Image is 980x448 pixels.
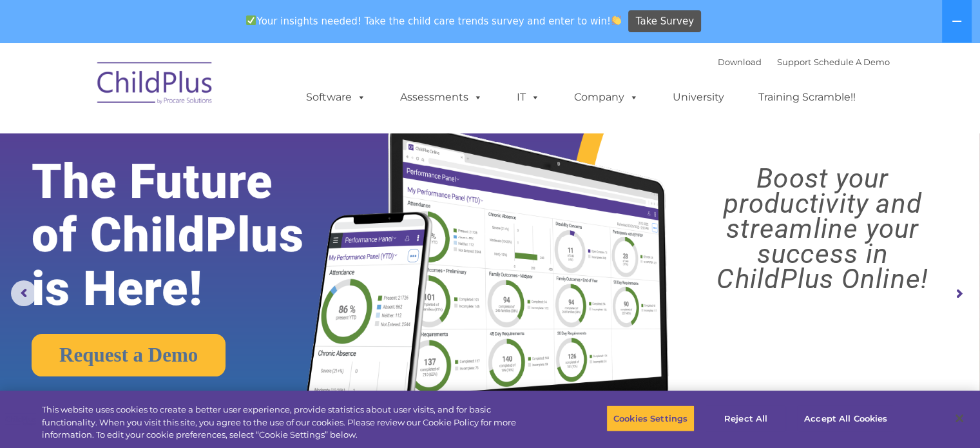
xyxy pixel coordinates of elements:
[814,57,890,67] a: Schedule A Demo
[32,334,226,376] a: Request a Demo
[179,138,234,148] span: Phone number
[706,405,786,432] button: Reject All
[606,405,695,432] button: Cookies Settings
[246,15,256,25] img: ✅
[745,84,869,110] a: Training Scramble!!
[91,53,220,117] img: ChildPlus by Procare Solutions
[677,166,968,291] rs-layer: Boost your productivity and streamline your success in ChildPlus Online!
[387,84,495,110] a: Assessments
[797,405,894,432] button: Accept All Cookies
[660,84,737,110] a: University
[777,57,811,67] a: Support
[718,57,890,67] font: |
[42,404,539,442] div: This website uses cookies to create a better user experience, provide statistics about user visit...
[179,85,218,95] span: Last name
[611,15,621,25] img: 👏
[241,8,627,34] span: Your insights needed! Take the child care trends survey and enter to win!
[636,10,694,33] span: Take Survey
[718,57,762,67] a: Download
[293,84,379,110] a: Software
[628,10,701,33] a: Take Survey
[504,84,553,110] a: IT
[945,404,974,433] button: Close
[561,84,651,110] a: Company
[32,155,345,315] rs-layer: The Future of ChildPlus is Here!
